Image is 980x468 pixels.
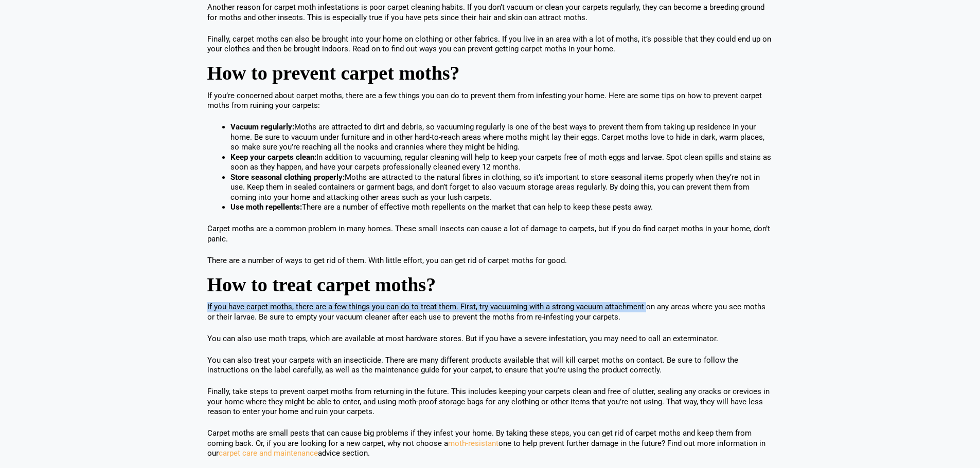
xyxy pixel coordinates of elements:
h2: How to treat carpet moths? [207,277,773,292]
strong: Vacuum regularly: [230,122,294,132]
li: In addition to vacuuming, regular cleaning will help to keep your carpets free of moth eggs and l... [230,153,773,173]
p: Finally, take steps to prevent carpet moths from returning in the future. This includes keeping y... [207,387,773,417]
li: Moths are attracted to the natural fibres in clothing, so it’s important to store seasonal items ... [230,173,773,203]
p: Another reason for carpet moth infestations is poor carpet cleaning habits. If you don’t vacuum o... [207,3,773,23]
p: You can also use moth traps, which are available at most hardware stores. But if you have a sever... [207,334,773,344]
p: You can also treat your carpets with an insecticide. There are many different products available ... [207,355,773,376]
strong: Store seasonal clothing properly: [230,173,345,182]
li: There are a number of effective moth repellents on the market that can help to keep these pests a... [230,202,773,213]
strong: Use moth repellents: [230,202,302,212]
li: Moths are attracted to dirt and debris, so vacuuming regularly is one of the best ways to prevent... [230,122,773,153]
p: If you have carpet moths, there are a few things you can do to treat them. First, try vacuuming w... [207,302,773,322]
p: Carpet moths are small pests that can cause big problems if they infest your home. By taking thes... [207,428,773,459]
h2: How to prevent carpet moths? [207,66,773,81]
p: Carpet moths are a common problem in many homes. These small insects can cause a lot of damage to... [207,224,773,244]
a: moth-resistant [448,439,498,448]
p: There are a number of ways to get rid of them. With little effort, you can get rid of carpet moth... [207,256,773,266]
p: If you’re concerned about carpet moths, there are a few things you can do to prevent them from in... [207,91,773,111]
a: carpet care and maintenance [219,448,318,458]
p: Finally, carpet moths can also be brought into your home on clothing or other fabrics. If you liv... [207,34,773,54]
strong: Keep your carpets clean: [230,153,316,162]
